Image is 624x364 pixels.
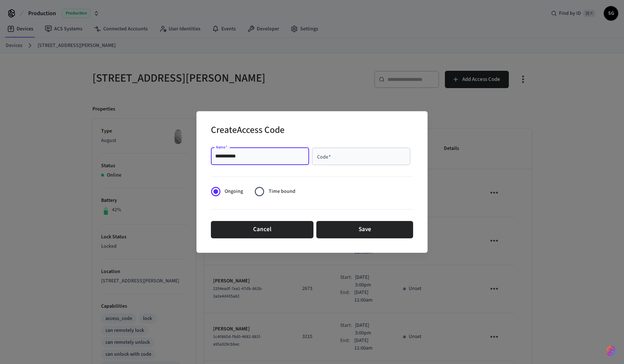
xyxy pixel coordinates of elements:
[211,120,285,142] h2: Create Access Code
[316,221,413,238] button: Save
[607,345,615,357] img: SeamLogoGradient.69752ec5.svg
[216,144,227,150] label: Name
[225,188,243,195] span: Ongoing
[211,221,313,238] button: Cancel
[269,188,295,195] span: Time bound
